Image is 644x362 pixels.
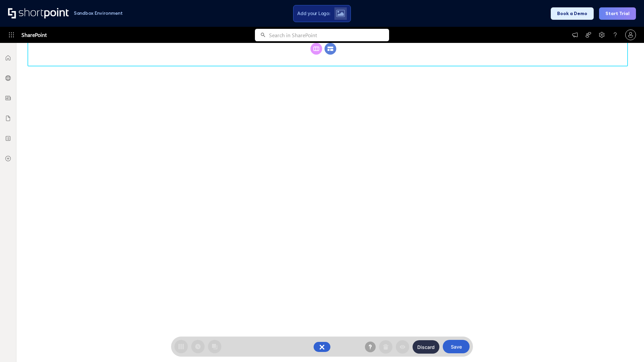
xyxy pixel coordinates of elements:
input: Search in SharePoint [269,29,389,41]
iframe: Chat Widget [610,330,644,362]
h1: Sandbox Environment [74,11,123,15]
button: Save [443,340,470,353]
span: Add your Logo: [297,10,330,16]
button: Discard [413,340,439,354]
button: Book a Demo [551,7,594,20]
span: SharePoint [21,27,47,43]
img: Upload logo [336,10,345,17]
button: Start Trial [599,7,636,20]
